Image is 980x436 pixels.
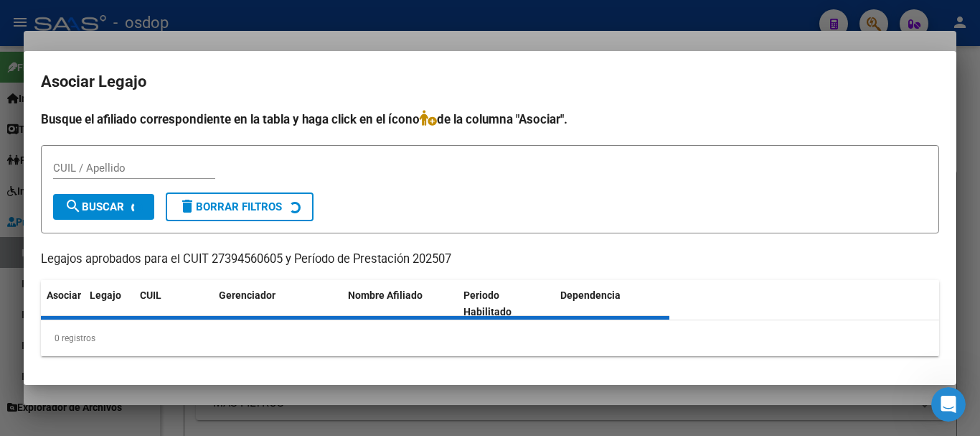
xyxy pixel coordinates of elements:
span: Borrar Filtros [179,200,282,213]
h4: Busque el afiliado correspondiente en la tabla y haga click en el ícono de la columna "Asociar". [41,110,939,129]
datatable-header-cell: CUIL [134,280,213,328]
button: Buscar [53,194,154,220]
span: CUIL [140,289,161,301]
datatable-header-cell: Gerenciador [213,280,342,328]
datatable-header-cell: Asociar [41,280,84,328]
p: Legajos aprobados para el CUIT 27394560605 y Período de Prestación 202507 [41,251,939,269]
iframe: Intercom live chat [931,387,966,422]
span: Gerenciador [219,289,275,301]
span: Asociar [47,289,81,301]
datatable-header-cell: Legajo [84,280,134,328]
datatable-header-cell: Periodo Habilitado [458,280,555,328]
button: Borrar Filtros [166,193,314,221]
h2: Asociar Legajo [41,68,939,96]
datatable-header-cell: Nombre Afiliado [342,280,458,328]
span: Periodo Habilitado [463,289,512,317]
span: Dependencia [560,289,621,301]
div: 0 registros [41,320,939,356]
datatable-header-cell: Dependencia [555,280,670,328]
span: Nombre Afiliado [348,289,423,301]
span: Legajo [90,289,121,301]
span: Buscar [65,200,124,213]
mat-icon: delete [179,198,196,215]
mat-icon: search [65,198,82,215]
